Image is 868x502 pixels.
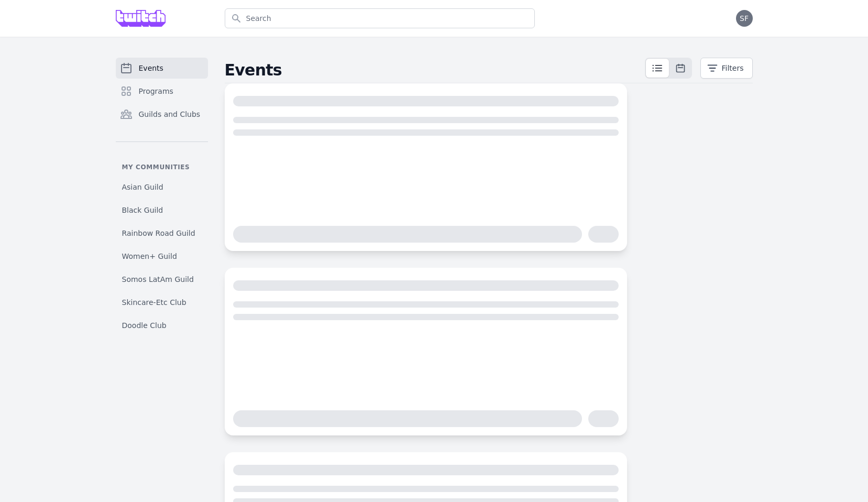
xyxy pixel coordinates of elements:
a: Skincare-Etc Club [116,293,208,312]
span: Doodle Club [122,320,167,331]
a: Asian Guild [116,178,208,197]
span: Events [139,63,163,73]
h2: Events [225,61,645,80]
nav: Sidebar [116,58,208,335]
span: Asian Guild [122,182,163,192]
a: Guilds and Clubs [116,104,208,125]
span: Programs [139,86,173,96]
button: Filters [700,58,753,79]
a: Events [116,58,208,79]
a: Programs [116,81,208,102]
a: Women+ Guild [116,247,208,266]
span: Skincare-Etc Club [122,297,186,308]
a: Rainbow Road Guild [116,224,208,243]
span: Women+ Guild [122,251,177,261]
img: Grove [116,10,166,27]
span: Guilds and Clubs [139,109,201,119]
span: Rainbow Road Guild [122,228,195,238]
span: Somos LatAm Guild [122,274,194,285]
a: Somos LatAm Guild [116,270,208,289]
a: Doodle Club [116,316,208,335]
p: My communities [116,163,208,171]
span: Black Guild [122,205,163,215]
button: SF [736,10,753,27]
a: Black Guild [116,201,208,220]
span: SF [740,15,749,22]
input: Search [225,8,535,28]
